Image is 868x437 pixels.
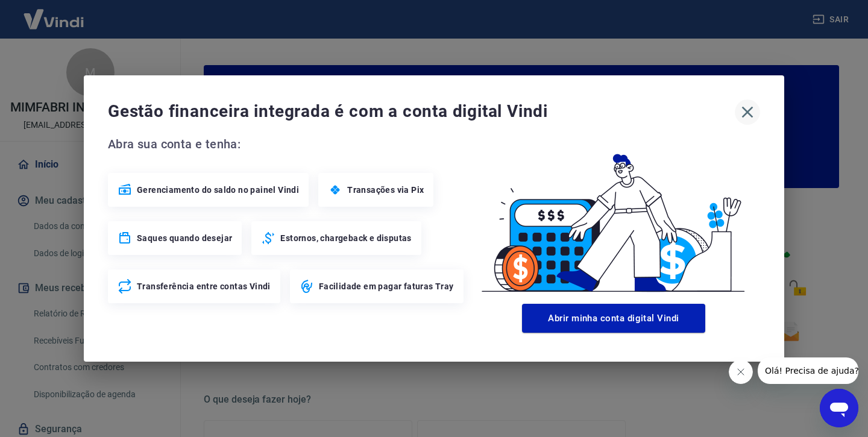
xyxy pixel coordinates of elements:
img: Good Billing [467,134,760,299]
iframe: Fechar mensagem [729,360,753,384]
span: Estornos, chargeback e disputas [280,232,411,244]
span: Transferência entre contas Vindi [137,280,271,292]
span: Olá! Precisa de ajuda? [7,8,101,18]
button: Abrir minha conta digital Vindi [522,304,705,333]
span: Abra sua conta e tenha: [108,134,467,154]
iframe: Botão para abrir a janela de mensagens [820,389,858,427]
span: Gerenciamento do saldo no painel Vindi [137,184,299,196]
span: Gestão financeira integrada é com a conta digital Vindi [108,99,735,124]
span: Transações via Pix [347,184,424,196]
iframe: Mensagem da empresa [758,357,858,384]
span: Facilidade em pagar faturas Tray [319,280,454,292]
span: Saques quando desejar [137,232,232,244]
